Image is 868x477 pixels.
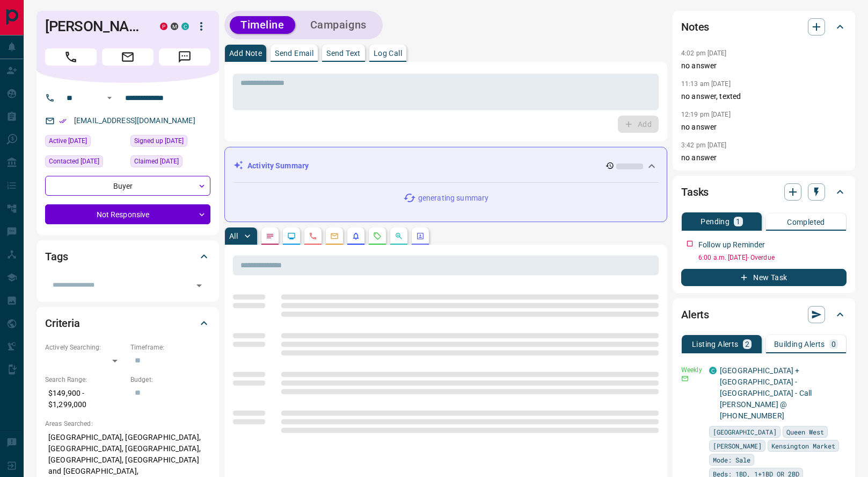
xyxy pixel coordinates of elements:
p: Areas Searched: [45,419,210,429]
p: Send Email [275,49,313,57]
svg: Opportunities [395,232,403,240]
svg: Calls [309,232,317,240]
button: Campaigns [300,16,377,34]
div: Thu Aug 07 2025 [130,135,210,150]
svg: Notes [266,232,274,240]
p: Send Text [326,49,361,57]
div: Buyer [45,176,210,196]
div: Criteria [45,310,210,336]
a: [EMAIL_ADDRESS][DOMAIN_NAME] [74,116,195,125]
svg: Agent Actions [416,232,425,240]
div: Tasks [681,179,847,205]
svg: Listing Alerts [352,232,360,240]
p: Timeframe: [130,343,210,352]
button: Open [192,278,207,293]
p: 3:42 pm [DATE] [681,141,727,149]
svg: Requests [373,232,382,240]
p: no answer [681,122,847,133]
p: Add Note [229,49,262,57]
span: Call [45,48,97,66]
span: [GEOGRAPHIC_DATA] [713,426,777,437]
p: Completed [787,218,825,226]
div: Alerts [681,302,847,328]
p: Weekly [681,365,703,375]
p: 2 [745,340,749,348]
h2: Criteria [45,315,80,332]
p: 0 [831,340,836,348]
h2: Alerts [681,306,709,323]
p: 1 [736,218,740,225]
p: 6:00 a.m. [DATE] - Overdue [698,253,847,262]
p: Listing Alerts [692,340,739,348]
span: Queen West [786,426,824,437]
p: Search Range: [45,375,125,385]
p: Budget: [130,375,210,385]
svg: Emails [330,232,339,240]
button: New Task [681,269,847,286]
p: 12:19 pm [DATE] [681,111,731,118]
button: Timeline [230,16,295,34]
p: Actively Searching: [45,343,125,352]
div: condos.ca [181,23,189,30]
p: no answer, texted [681,91,847,102]
p: Building Alerts [774,340,825,348]
div: property.ca [160,23,167,30]
span: Kensington Market [771,440,835,451]
a: [GEOGRAPHIC_DATA] + [GEOGRAPHIC_DATA] - [GEOGRAPHIC_DATA] - Call [PERSON_NAME] @ [PHONE_NUMBER] [720,366,812,420]
p: generating summary [418,193,488,204]
p: Pending [701,218,730,225]
div: Tags [45,244,210,269]
svg: Lead Browsing Activity [287,232,296,240]
p: no answer [681,152,847,163]
span: Claimed [DATE] [134,156,179,167]
p: 11:13 am [DATE] [681,80,731,88]
p: Follow up Reminder [698,239,765,251]
span: Mode: Sale [713,454,750,465]
p: 4:02 pm [DATE] [681,49,727,57]
p: Activity Summary [247,160,309,172]
div: Tue Aug 19 2025 [45,155,125,170]
div: Activity Summary [234,156,658,176]
div: Not Responsive [45,204,210,224]
svg: Email [681,375,689,382]
div: Thu Aug 07 2025 [130,155,210,170]
button: Open [103,91,116,104]
span: Signed up [DATE] [134,136,184,146]
p: no answer [681,60,847,72]
svg: Email Verified [59,117,67,125]
span: [PERSON_NAME] [713,440,762,451]
h1: [PERSON_NAME] [45,18,144,35]
h2: Tasks [681,183,709,201]
span: Contacted [DATE] [49,156,99,167]
span: Active [DATE] [49,136,87,146]
p: Log Call [374,49,402,57]
h2: Notes [681,18,709,35]
h2: Tags [45,248,68,265]
p: All [229,232,238,240]
p: $149,900 - $1,299,000 [45,385,125,414]
span: Message [159,48,210,66]
div: Notes [681,14,847,40]
div: mrloft.ca [171,23,178,30]
div: Fri Sep 12 2025 [45,135,125,150]
span: Email [102,48,154,66]
div: condos.ca [709,367,717,374]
